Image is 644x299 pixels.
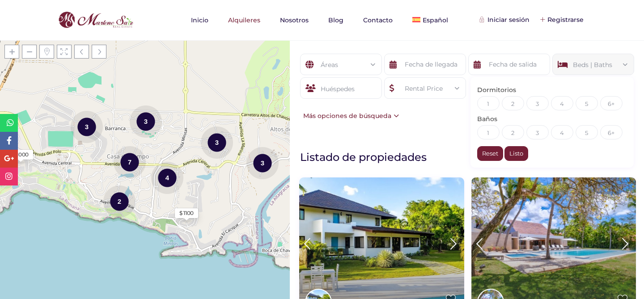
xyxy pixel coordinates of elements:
div: Registrarse [541,15,584,25]
div: Iniciar sesión [481,15,530,25]
div: 1 [477,125,500,139]
div: 6+ [600,125,623,139]
h1: Listado de propiedades [300,150,640,164]
div: Reset [477,146,503,160]
div: $ 1000 [13,151,29,159]
div: 7 [114,145,146,179]
div: 3 [246,146,279,180]
div: Áreas [307,54,375,76]
div: 2 [502,96,524,110]
div: 4 [551,96,573,110]
div: 5 [576,125,598,139]
div: $ 1100 [179,209,194,217]
h3: Dormitorios [477,86,627,94]
div: 3 [71,110,103,143]
div: Rental Price [391,78,459,99]
div: 4 [151,161,183,194]
input: Fecha de salida [468,54,550,75]
div: 2 [502,125,524,139]
span: Español [423,16,448,24]
div: 3 [526,96,549,110]
input: Fecha de llegada [384,54,466,75]
div: 2 [103,185,136,218]
div: Cargando mapas [78,92,212,139]
div: 6+ [600,96,623,110]
img: logo [56,9,136,31]
div: Más opciones de búsqueda [299,111,399,121]
div: 3 [201,126,233,159]
h3: Baños [477,115,627,123]
div: 3 [130,105,162,138]
div: Huéspedes [300,77,382,99]
div: Beds | Baths [559,54,627,76]
div: 5 [576,96,598,110]
div: Listo [504,146,528,160]
div: 3 [526,125,549,139]
div: 1 [477,96,500,110]
div: 4 [551,125,573,139]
